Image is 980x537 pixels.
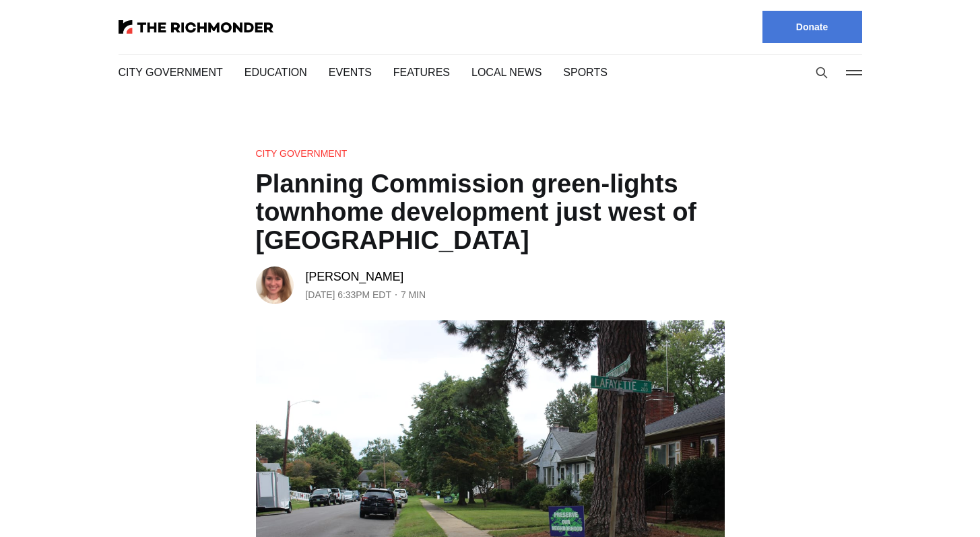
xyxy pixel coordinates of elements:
[325,65,365,80] a: Events
[812,63,832,83] button: Search this site
[762,11,862,43] a: Donate
[119,20,273,34] img: The Richmonder
[549,65,590,80] a: Sports
[119,65,220,80] a: City Government
[461,65,527,80] a: Local News
[387,65,439,80] a: Features
[306,287,395,303] time: [DATE] 6:33PM EDT
[256,147,343,160] a: City Government
[256,170,725,254] h1: Planning Commission green-lights townhome development just west of [GEOGRAPHIC_DATA]
[405,287,431,303] span: 7 min
[256,266,294,304] img: Sarah Vogelsong
[306,268,405,285] a: [PERSON_NAME]
[241,65,304,80] a: Education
